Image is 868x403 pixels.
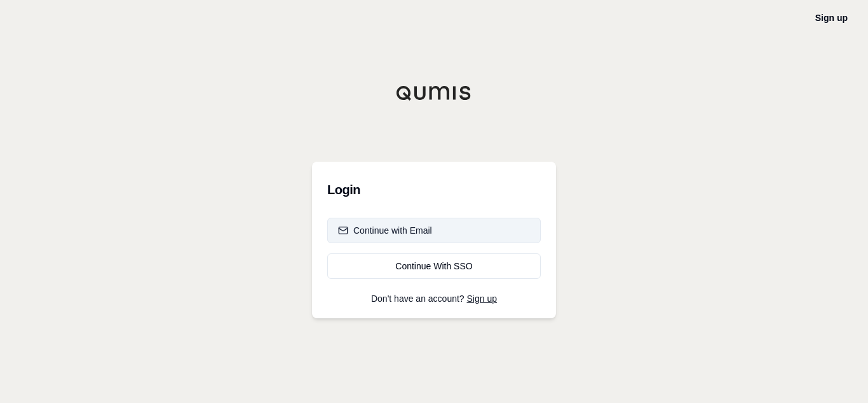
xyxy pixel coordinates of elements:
div: Continue with Email [338,224,432,237]
button: Continue with Email [327,218,541,243]
a: Sign up [467,293,497,304]
img: Qumis [396,85,472,101]
div: Continue With SSO [338,260,530,272]
a: Continue With SSO [327,253,541,279]
h3: Login [327,177,541,202]
a: Sign up [815,13,848,23]
p: Don't have an account? [327,294,541,303]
